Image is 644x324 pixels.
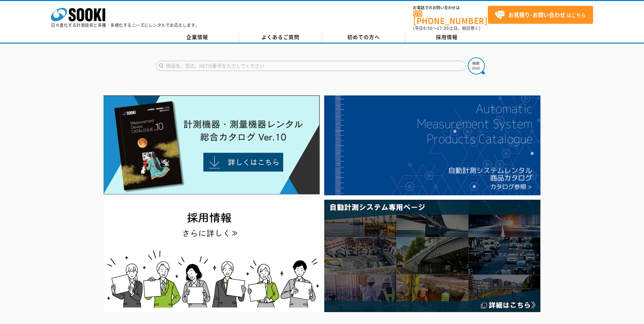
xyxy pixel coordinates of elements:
a: 採用情報 [405,32,489,42]
img: Catalog Ver10 [104,95,320,195]
input: 商品名、型式、NETIS番号を入力してください [156,61,466,71]
span: はこちら [495,10,586,20]
a: よくあるご質問 [239,32,322,42]
a: 企業情報 [156,32,239,42]
a: お見積り･お問い合わせはこちら [488,6,593,24]
span: (平日 ～ 土日、祝日除く) [413,25,480,31]
span: 17:30 [437,25,449,31]
a: [PHONE_NUMBER] [413,11,488,24]
strong: お見積り･お問い合わせ [508,11,565,19]
span: 8:50 [423,25,433,31]
img: 自動計測システムカタログ [324,95,540,195]
img: btn_search.png [468,57,485,74]
span: 初めての方へ [347,33,380,41]
span: お電話でのお問い合わせは [413,6,488,10]
a: 初めての方へ [322,32,405,42]
img: 自動計測システム専用ページ [324,200,540,312]
img: SOOKI recruit [104,200,320,312]
p: 日々進化する計測技術と多種・多様化するニーズにレンタルでお応えします。 [51,23,200,27]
